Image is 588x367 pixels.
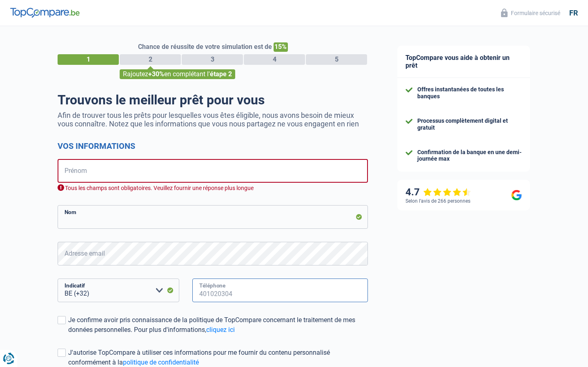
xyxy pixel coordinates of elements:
[417,117,522,131] div: Processus complètement digital et gratuit
[58,54,119,65] div: 1
[210,70,232,78] span: étape 2
[206,326,235,334] a: cliquez ici
[58,92,368,108] h1: Trouvons le meilleur prêt pour vous
[58,184,368,192] div: Tous les champs sont obligatoires. Veuillez fournir une réponse plus longue
[405,198,470,204] div: Selon l’avis de 266 personnes
[306,54,367,65] div: 5
[192,279,368,302] input: 401020304
[10,8,80,18] img: TopCompare Logo
[417,86,522,100] div: Offres instantanées de toutes les banques
[182,54,243,65] div: 3
[120,54,181,65] div: 2
[569,9,578,18] div: fr
[397,46,530,78] div: TopCompare vous aide à obtenir un prêt
[148,70,164,78] span: +30%
[58,111,368,128] p: Afin de trouver tous les prêts pour lesquelles vous êtes éligible, nous avons besoin de mieux vou...
[405,186,471,198] div: 4.7
[274,42,288,52] span: 15%
[138,43,272,51] span: Chance de réussite de votre simulation est de
[58,141,368,151] h2: Vos informations
[68,315,368,335] div: Je confirme avoir pris connaissance de la politique de TopCompare concernant le traitement de mes...
[123,358,199,366] a: politique de confidentialité
[120,69,235,79] div: Rajoutez en complétant l'
[496,6,565,20] button: Formulaire sécurisé
[417,149,522,163] div: Confirmation de la banque en une demi-journée max
[244,54,305,65] div: 4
